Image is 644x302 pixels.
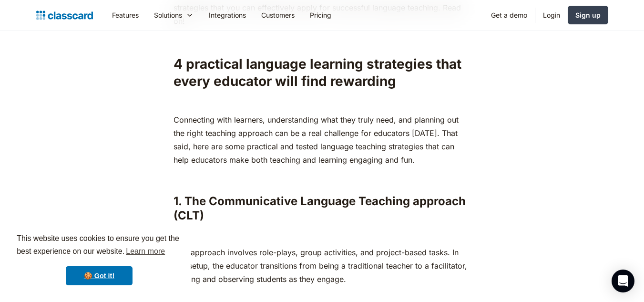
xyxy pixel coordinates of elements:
[8,224,191,294] div: cookieconsent
[201,4,254,26] a: Integrations
[575,10,601,20] div: Sign up
[174,32,470,46] p: ‍
[174,228,470,241] p: ‍
[66,266,133,285] a: dismiss cookie message
[302,4,339,26] a: Pricing
[174,95,470,108] p: ‍
[612,270,634,292] div: Open Intercom Messenger
[483,4,535,26] a: Get a demo
[174,171,470,185] p: ‍
[124,244,166,259] a: learn more about cookies
[174,56,461,89] strong: 4 practical language learning strategies that every educator will find rewarding
[154,10,182,20] div: Solutions
[568,6,608,24] a: Sign up
[535,4,568,26] a: Login
[174,246,470,286] p: This approach involves role-plays, group activities, and project-based tasks. In this setup, the ...
[254,4,302,26] a: Customers
[174,113,470,167] p: Connecting with learners, understanding what they truly need, and planning out the right teaching...
[104,4,146,26] a: Features
[174,194,466,222] strong: 1. The Communicative Language Teaching approach (CLT)
[36,9,93,22] a: home
[146,4,201,26] div: Solutions
[17,233,182,259] span: This website uses cookies to ensure you get the best experience on our website.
